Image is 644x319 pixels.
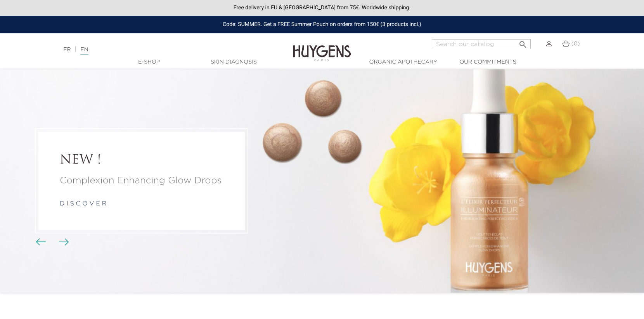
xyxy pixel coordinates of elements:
a: Complexion Enhancing Glow Drops [60,174,223,188]
a: d i s c o v e r [60,201,106,207]
a: E-Shop [110,58,188,66]
a: NEW ! [60,153,223,168]
input: Search [432,39,531,49]
i:  [518,38,528,47]
a: Skin Diagnosis [195,58,272,66]
a: FR [63,47,71,52]
span: (0) [571,41,580,47]
a: Organic Apothecary [364,58,442,66]
button:  [516,37,530,47]
a: Our commitments [449,58,526,66]
div: Carousel buttons [39,236,64,248]
img: Huygens [293,33,351,62]
a: EN [80,47,88,55]
div: | [59,45,262,54]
